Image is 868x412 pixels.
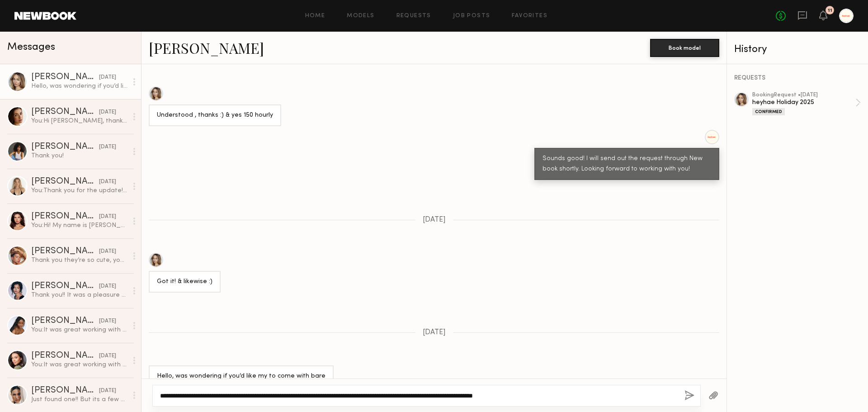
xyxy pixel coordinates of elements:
div: [PERSON_NAME] [31,351,99,360]
div: [DATE] [99,317,116,326]
div: [DATE] [99,387,116,395]
div: [PERSON_NAME] [31,247,99,256]
div: Hello, was wondering if you’d like my to come with bare nails [DATE] since I currently have a lig... [31,82,127,90]
span: [DATE] [423,329,446,336]
a: bookingRequest •[DATE]heyhae Holiday 2025Confirmed [752,92,861,115]
div: [PERSON_NAME] [31,386,99,395]
div: Just found one!! But its a few blocks away [31,395,127,404]
a: Models [347,13,374,19]
div: You: Thank you for the update! Look forward to working with you in the future. Hope you have a gr... [31,186,127,195]
span: Messages [7,42,55,52]
a: Requests [396,13,431,19]
div: [DATE] [99,178,116,186]
div: [DATE] [99,143,116,152]
div: Got it! & likewise :) [157,277,212,287]
div: [PERSON_NAME] [31,212,99,221]
div: [DATE] [99,282,116,291]
div: [PERSON_NAME] [31,282,99,291]
div: Confirmed [752,108,785,115]
div: Thank you they’re so cute, you as well! [31,256,127,265]
div: You: It was great working with you again, [PERSON_NAME]! I can't wait to see our final edits! Hop... [31,326,127,334]
div: Sounds good! I will send out the request through New book shortly. Looking forward to working wit... [542,154,711,175]
div: [PERSON_NAME] [31,73,99,82]
a: Book model [650,43,719,51]
button: Book model [650,39,719,57]
div: [DATE] [99,108,116,117]
div: [DATE] [99,73,116,82]
div: You: It was great working with you again! We’re so excited to see the final edits. We have more p... [31,360,127,369]
a: Home [305,13,325,19]
a: Job Posts [453,13,491,19]
div: REQUESTS [734,75,861,81]
div: You: Hi! My name is [PERSON_NAME], the founder of Heyhae gel nail brands. We're gearing up for a ... [31,221,127,230]
div: [DATE] [99,247,116,256]
div: History [734,44,861,55]
div: Thank you! [31,152,127,160]
div: Understood , thanks :) & yes 150 hourly [157,110,273,121]
div: Thank you!! It was a pleasure getting to meet and work with you all, everyone was so kind and wel... [31,291,127,299]
div: [DATE] [99,213,116,221]
div: Hello, was wondering if you’d like my to come with bare nails [DATE] since I currently have a lig... [157,371,325,403]
div: [DATE] [99,352,116,360]
div: booking Request • [DATE] [752,92,855,98]
div: [PERSON_NAME] [31,177,99,186]
div: heyhae Holiday 2025 [752,98,855,107]
div: 11 [828,8,832,13]
div: [PERSON_NAME] [31,108,99,117]
div: You: Hi [PERSON_NAME], thank you for letting us know and no worries! [31,117,127,125]
div: [PERSON_NAME] [31,142,99,152]
a: [PERSON_NAME] [149,38,264,57]
div: [PERSON_NAME] [31,317,99,326]
a: Favorites [512,13,547,19]
span: [DATE] [423,216,446,224]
